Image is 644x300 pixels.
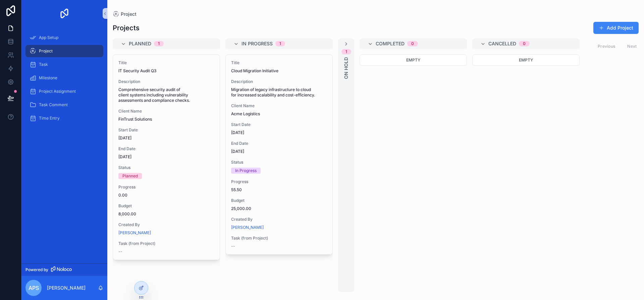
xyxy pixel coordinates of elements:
span: End Date [231,141,327,146]
span: Time Entry [39,116,60,121]
span: Task [39,62,48,67]
span: Status [231,160,327,165]
div: 0 [411,41,414,46]
span: Budget [118,203,214,209]
span: 25,000.00 [231,206,327,211]
span: Progress [118,184,214,190]
span: Budget [231,198,327,203]
a: Task Comment [25,99,103,111]
span: Cloud Migration Initiative [231,68,327,74]
span: 8,000.00 [118,211,214,217]
span: Client Name [231,103,327,109]
span: [DATE] [118,154,214,160]
a: Powered by [21,263,107,276]
span: Client Name [118,109,214,114]
span: End Date [118,146,214,152]
span: Project [39,48,53,54]
div: 1 [158,41,160,46]
a: Project [25,45,103,57]
span: Project [121,11,137,17]
span: Task (from Project) [231,235,327,241]
a: Milestone [25,72,103,84]
span: On Hold [343,57,350,79]
span: Migration of legacy infrastructure to cloud for increased scalability and cost-efficiency. [231,87,327,98]
a: [PERSON_NAME] [231,225,264,230]
a: Project Assignment [25,85,103,97]
button: Add Project [593,22,639,34]
div: Planned [122,173,138,179]
span: Empty [406,57,420,62]
span: Project Assignment [39,89,76,94]
span: Milestone [39,75,57,81]
a: Task [25,58,103,71]
span: Progress [231,179,327,184]
a: Project [113,11,137,17]
a: [PERSON_NAME] [118,230,151,235]
a: TitleCloud Migration InitiativeDescriptionMigration of legacy infrastructure to cloud for increas... [225,54,333,255]
p: [PERSON_NAME] [47,285,86,291]
div: scrollable content [21,27,107,133]
span: [DATE] [118,135,214,141]
a: Time Entry [25,112,103,124]
span: Start Date [231,122,327,127]
span: Created By [231,217,327,222]
img: App logo [59,8,70,19]
span: Title [231,60,327,66]
span: Task (from Project) [118,241,214,246]
span: [DATE] [231,130,327,135]
span: -- [118,249,122,254]
div: 0 [523,41,526,46]
span: Description [118,79,214,84]
div: 1 [279,41,281,46]
a: App Setup [25,32,103,44]
span: Completed [376,40,405,47]
span: Start Date [118,127,214,133]
span: Powered by [25,267,48,272]
span: IT Security Audit Q3 [118,68,214,74]
span: APS [29,284,39,292]
span: Task Comment [39,102,68,108]
span: [DATE] [231,149,327,154]
span: 0.00 [118,192,214,198]
span: Planned [129,40,151,47]
span: App Setup [39,35,58,40]
span: In Progress [241,40,273,47]
span: -- [231,244,235,249]
span: Created By [118,222,214,227]
a: TitleIT Security Audit Q3DescriptionComprehensive security audit of client systems including vuln... [113,54,220,260]
span: Acme Logistics [231,111,327,117]
span: Empty [519,57,533,62]
h1: Projects [113,23,140,33]
div: In Progress [235,168,257,174]
span: 55.50 [231,187,327,192]
span: FinTrust Solutions [118,117,214,122]
span: Title [118,60,214,66]
div: 1 [345,49,347,54]
span: Cancelled [488,40,516,47]
span: Description [231,79,327,84]
span: Comprehensive security audit of client systems including vulnerability assessments and compliance... [118,87,214,103]
span: Status [118,165,214,170]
